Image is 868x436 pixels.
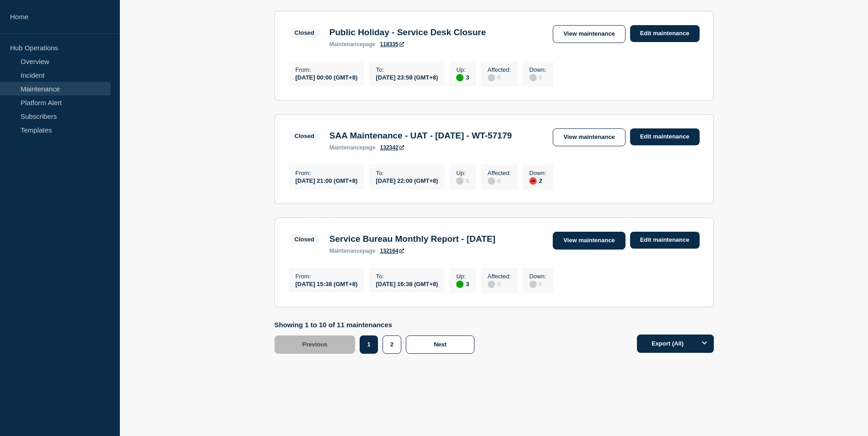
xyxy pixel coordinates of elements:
[488,73,511,81] div: 0
[296,73,358,81] div: [DATE] 00:00 (GMT+8)
[295,133,314,139] div: Closed
[630,128,700,145] a: Edit maintenance
[376,66,438,73] p: To :
[329,248,363,254] span: maintenance
[376,73,438,81] div: [DATE] 23:59 (GMT+8)
[329,41,363,48] span: maintenance
[380,144,404,151] a: 132342
[529,73,546,81] div: 0
[275,321,480,329] p: Showing 1 to 10 of 11 maintenances
[296,176,358,184] div: [DATE] 21:00 (GMT+8)
[456,281,464,288] div: up
[553,25,625,43] a: View maintenance
[456,74,464,81] div: up
[630,232,700,249] a: Edit maintenance
[296,66,358,73] p: From :
[488,170,511,176] p: Affected :
[434,341,447,348] span: Next
[456,273,469,280] p: Up :
[329,234,496,244] h3: Service Bureau Monthly Report - [DATE]
[456,73,469,81] div: 3
[456,170,469,176] p: Up :
[380,41,404,48] a: 118335
[488,273,511,280] p: Affected :
[529,176,546,185] div: 2
[456,280,469,288] div: 3
[295,236,314,243] div: Closed
[295,29,314,36] div: Closed
[529,177,537,185] div: down
[637,335,714,353] button: Export (All)
[553,128,625,146] a: View maintenance
[529,66,546,73] p: Down :
[383,335,401,354] button: 2
[488,280,511,288] div: 0
[630,25,700,42] a: Edit maintenance
[488,177,495,185] div: disabled
[329,248,376,254] p: page
[695,335,714,353] button: Options
[456,66,469,73] p: Up :
[296,280,358,287] div: [DATE] 15:38 (GMT+8)
[296,273,358,280] p: From :
[488,176,511,185] div: 0
[329,41,376,48] p: page
[376,176,438,184] div: [DATE] 22:00 (GMT+8)
[376,273,438,280] p: To :
[275,335,356,354] button: Previous
[529,74,537,81] div: disabled
[488,281,495,288] div: disabled
[553,232,625,250] a: View maintenance
[456,177,464,185] div: disabled
[376,280,438,287] div: [DATE] 16:38 (GMT+8)
[376,170,438,176] p: To :
[329,144,376,151] p: page
[329,144,363,151] span: maintenance
[329,27,486,37] h3: Public Holiday - Service Desk Closure
[529,170,546,176] p: Down :
[380,248,404,254] a: 132164
[529,280,546,288] div: 0
[329,131,512,141] h3: SAA Maintenance - UAT - [DATE] - WT-57179
[302,341,328,348] span: Previous
[406,335,474,354] button: Next
[529,281,537,288] div: disabled
[488,66,511,73] p: Affected :
[360,335,377,354] button: 1
[488,74,495,81] div: disabled
[296,170,358,176] p: From :
[456,176,469,185] div: 0
[529,273,546,280] p: Down :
